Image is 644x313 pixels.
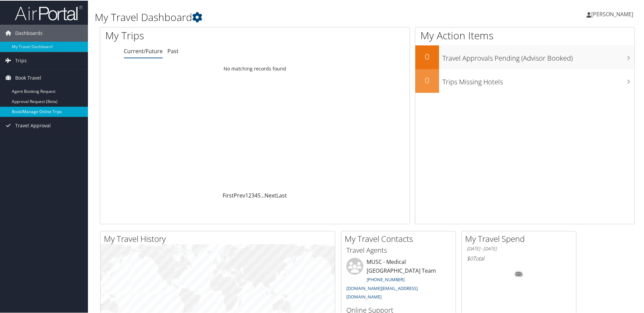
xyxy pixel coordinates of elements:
[586,3,640,24] a: [PERSON_NAME]
[415,74,439,85] h2: 0
[415,50,439,62] h2: 0
[257,191,260,199] a: 5
[346,245,451,254] h3: Travel Agents
[15,24,43,41] span: Dashboards
[465,232,576,244] h2: My Travel Spend
[100,62,410,74] td: No matching records found
[343,257,454,302] li: MUSC - Medical [GEOGRAPHIC_DATA] Team
[415,28,635,42] h1: My Action Items
[167,47,179,54] a: Past
[260,191,264,199] span: …
[415,68,635,92] a: 0Trips Missing Hotels
[254,191,257,199] a: 4
[95,9,458,24] h1: My Travel Dashboard
[15,69,41,86] span: Book Travel
[442,73,635,86] h3: Trips Missing Hotels
[345,232,456,244] h2: My Travel Contacts
[104,232,335,244] h2: My Travel History
[251,191,254,199] a: 3
[442,49,635,62] h3: Travel Approvals Pending (Advisor Booked)
[415,45,635,68] a: 0Travel Approvals Pending (Advisor Booked)
[367,276,405,282] a: [PHONE_NUMBER]
[516,272,522,276] tspan: 0%
[276,191,287,199] a: Last
[15,117,51,133] span: Travel Approval
[467,254,571,262] h6: Total
[591,10,633,17] span: [PERSON_NAME]
[467,245,571,251] h6: [DATE] - [DATE]
[223,191,234,199] a: First
[264,191,276,199] a: Next
[15,51,27,68] span: Trips
[248,191,251,199] a: 2
[346,285,418,299] a: [DOMAIN_NAME][EMAIL_ADDRESS][DOMAIN_NAME]
[234,191,245,199] a: Prev
[105,28,276,42] h1: My Trips
[467,254,473,262] span: $0
[124,47,163,54] a: Current/Future
[245,191,248,199] a: 1
[15,4,83,20] img: airportal-logo.png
